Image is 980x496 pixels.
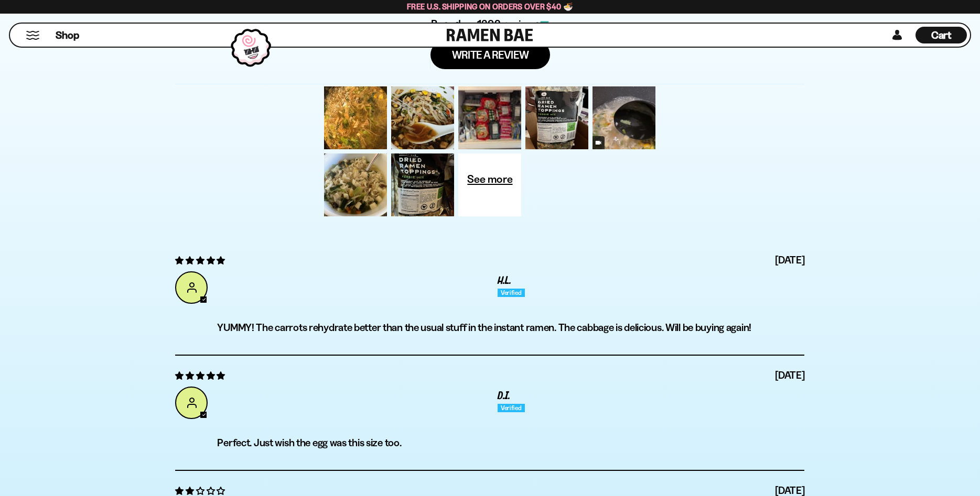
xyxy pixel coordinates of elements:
p: Perfect. Just wish the egg was this size too. [217,436,804,449]
span: Free U.S. Shipping on Orders over $40 🍜 [407,2,573,12]
span: 5 star review [175,252,225,267]
span: 5 star review [175,368,225,382]
a: Shop [56,27,79,43]
span: Shop [56,28,79,42]
button: Mobile Menu Trigger [26,31,40,40]
a: Cart [916,24,967,47]
span: H.L. [498,276,512,286]
span: D.I. [498,391,511,401]
span: Cart [931,29,952,41]
span: [DATE] [775,252,804,267]
span: [DATE] [775,368,804,382]
p: YUMMY! The carrots rehydrate better than the usual stuff in the instant ramen. The cabbage is del... [217,321,804,334]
